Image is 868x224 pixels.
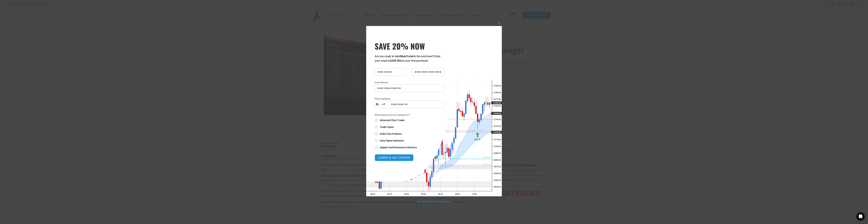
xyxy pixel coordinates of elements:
[375,81,444,84] label: Email Address
[375,119,444,122] label: Enhanced Chart Trader
[380,146,417,149] span: Support And Resistance Indicators
[856,212,865,221] div: Open Intercom Messenger
[400,55,414,58] strong: NinjaTrader
[380,119,405,122] span: Enhanced Chart Trader
[375,139,444,142] label: Entry Signal Indicators
[375,146,444,149] label: Support And Resistance Indicators
[375,41,444,51] span: SAVE 20% NOW
[375,54,444,63] p: Are you ready to take to the next level? Enter your email to on your first purchase!
[417,200,451,203] a: No thanks, I’m not interested!
[375,97,444,101] label: Phone (Optional)
[375,154,413,161] button: SUBMIT & GET COUPON
[375,101,386,108] button: Selected country
[380,132,402,136] span: Order Flow Products
[375,132,444,136] label: Order Flow Products
[382,102,386,107] div: +1
[375,113,444,117] span: What product(s) are you interested in?
[375,125,444,129] label: Trade Copier
[380,125,394,129] span: Trade Copier
[380,139,404,142] span: Entry Signal Indicators
[390,59,401,62] strong: SAVE BIG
